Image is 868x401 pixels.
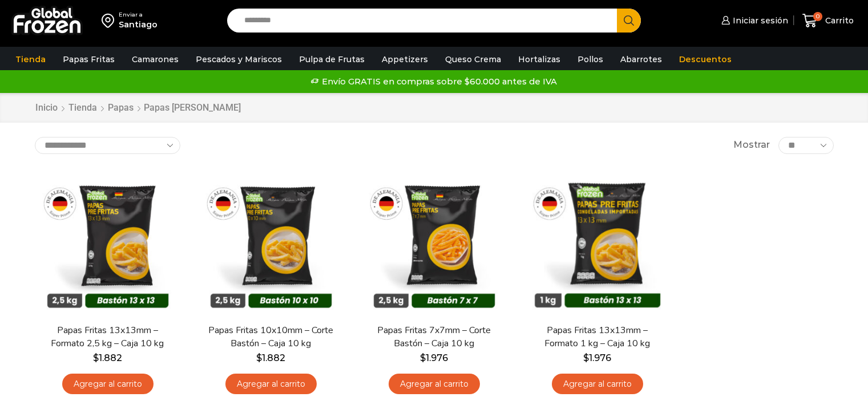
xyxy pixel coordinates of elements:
[822,15,854,26] span: Carrito
[102,11,119,30] img: address-field-icon.svg
[225,374,317,395] a: Agregar al carrito: “Papas Fritas 10x10mm - Corte Bastón - Caja 10 kg”
[439,48,507,70] a: Queso Crema
[376,48,434,70] a: Appetizers
[420,353,426,363] span: $
[62,374,154,395] a: Agregar al carrito: “Papas Fritas 13x13mm - Formato 2,5 kg - Caja 10 kg”
[583,353,589,363] span: $
[57,48,120,70] a: Papas Fritas
[205,324,336,350] a: Papas Fritas 10x10mm – Corte Bastón – Caja 10 kg
[126,48,184,70] a: Camarones
[615,48,668,70] a: Abarrotes
[368,324,499,350] a: Papas Fritas 7x7mm – Corte Bastón – Caja 10 kg
[35,102,58,115] a: Inicio
[531,324,663,350] a: Papas Fritas 13x13mm – Formato 1 kg – Caja 10 kg
[813,12,822,21] span: 0
[572,48,609,70] a: Pollos
[293,48,370,70] a: Pulpa de Frutas
[10,48,51,70] a: Tienda
[583,353,611,363] bdi: 1.976
[256,353,262,363] span: $
[119,11,158,19] div: Enviar a
[93,353,122,363] bdi: 1.882
[256,353,285,363] bdi: 1.882
[718,9,788,32] a: Iniciar sesión
[800,7,857,34] a: 0 Carrito
[617,9,641,33] button: Search button
[190,48,288,70] a: Pescados y Mariscos
[144,102,241,113] h1: Papas [PERSON_NAME]
[35,102,241,115] nav: Breadcrumb
[733,139,770,152] span: Mostrar
[420,353,448,363] bdi: 1.976
[730,15,788,26] span: Iniciar sesión
[35,137,180,154] select: Pedido de la tienda
[68,102,98,115] a: Tienda
[42,324,173,350] a: Papas Fritas 13x13mm – Formato 2,5 kg – Caja 10 kg
[552,374,643,395] a: Agregar al carrito: “Papas Fritas 13x13mm - Formato 1 kg - Caja 10 kg”
[673,48,737,70] a: Descuentos
[119,19,158,30] div: Santiago
[512,48,566,70] a: Hortalizas
[389,374,480,395] a: Agregar al carrito: “Papas Fritas 7x7mm - Corte Bastón - Caja 10 kg”
[107,102,134,115] a: Papas
[93,353,99,363] span: $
